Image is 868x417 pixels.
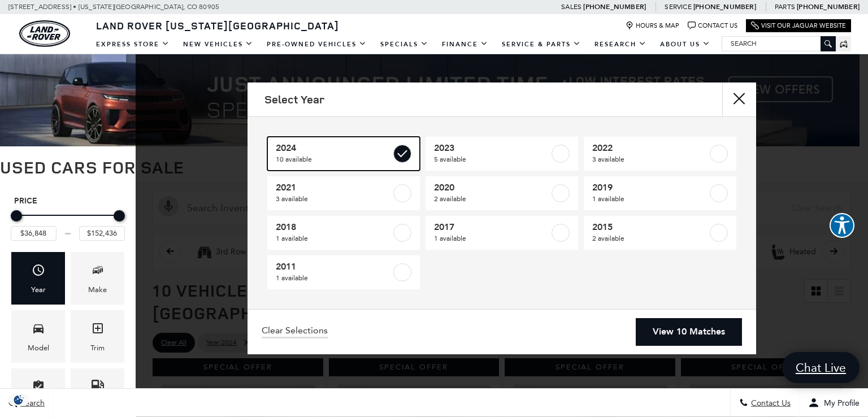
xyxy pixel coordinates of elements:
span: Features [32,377,45,400]
span: Chat Live [790,360,852,375]
span: 1 available [276,233,391,244]
div: TrimTrim [71,310,124,363]
div: Minimum Price [11,210,22,221]
span: 2011 [276,261,391,272]
div: ModelModel [11,310,65,363]
a: [STREET_ADDRESS] • [US_STATE][GEOGRAPHIC_DATA], CO 80905 [8,3,219,11]
a: 20202 available [426,176,578,210]
span: My Profile [819,398,860,408]
a: 20171 available [426,216,578,250]
a: Chat Live [782,352,860,383]
input: Maximum [79,226,125,241]
a: View 10 Matches [636,318,742,346]
h5: Price [14,196,121,206]
span: 2 available [592,233,708,244]
a: 20152 available [584,216,736,250]
a: Service & Parts [495,34,588,54]
input: Search [722,37,835,50]
a: 202410 available [267,137,420,171]
a: 20181 available [267,216,420,250]
span: Trim [91,319,105,342]
span: Model [32,319,45,342]
button: Open user profile menu [800,389,868,417]
span: 2024 [276,142,391,154]
a: land-rover [19,20,70,47]
a: New Vehicles [176,34,260,54]
input: Minimum [11,226,57,241]
img: Opt-Out Icon [6,394,32,406]
a: About Us [653,34,717,54]
section: Click to Open Cookie Consent Modal [6,394,32,406]
span: Year [32,260,45,284]
a: [PHONE_NUMBER] [583,2,646,11]
span: 2021 [276,182,391,193]
div: Make [88,284,107,296]
img: Land Rover [19,20,70,47]
button: Explore your accessibility options [830,213,854,238]
a: 20235 available [426,137,578,171]
nav: Main Navigation [89,34,717,54]
span: 5 available [434,154,549,165]
span: 1 available [592,193,708,205]
span: 2019 [592,182,708,193]
span: Land Rover [US_STATE][GEOGRAPHIC_DATA] [96,19,339,32]
h2: Select Year [264,93,324,106]
div: YearYear [11,252,65,305]
button: Close [722,82,756,116]
a: Hours & Map [626,21,679,30]
a: Pre-Owned Vehicles [260,34,374,54]
span: 3 available [592,154,708,165]
aside: Accessibility Help Desk [830,213,854,240]
span: 1 available [276,272,391,284]
span: 2017 [434,221,549,233]
span: Contact Us [748,398,791,408]
span: Service [665,3,691,11]
a: 20223 available [584,137,736,171]
a: 20191 available [584,176,736,210]
a: EXPRESS STORE [89,34,176,54]
span: Parts [775,3,795,11]
a: Specials [374,34,435,54]
div: Year [31,284,46,296]
div: Price [11,206,125,241]
span: 2 available [434,193,549,205]
a: Visit Our Jaguar Website [751,21,846,30]
span: 2018 [276,221,391,233]
span: Make [91,260,105,284]
a: 20111 available [267,255,420,289]
span: 2015 [592,221,708,233]
span: 2022 [592,142,708,154]
div: MakeMake [71,252,124,305]
a: Land Rover [US_STATE][GEOGRAPHIC_DATA] [89,19,346,32]
span: Sales [561,3,581,11]
a: Finance [435,34,495,54]
span: 3 available [276,193,391,205]
span: 1 available [434,233,549,244]
div: Model [28,342,49,354]
span: 2023 [434,142,549,154]
a: [PHONE_NUMBER] [797,2,860,11]
a: Research [588,34,653,54]
a: 20213 available [267,176,420,210]
a: Clear Selections [262,325,328,338]
span: 2020 [434,182,549,193]
a: Contact Us [688,21,737,30]
span: Fueltype [91,377,105,400]
span: 10 available [276,154,391,165]
div: Trim [90,342,105,354]
div: Maximum Price [114,210,125,221]
a: [PHONE_NUMBER] [693,2,756,11]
